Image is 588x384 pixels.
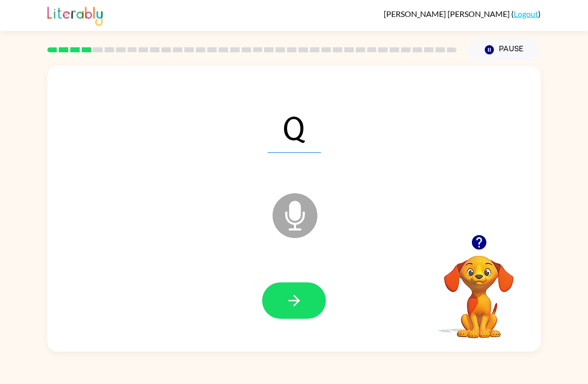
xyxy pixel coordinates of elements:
a: Logout [514,9,538,18]
video: Your browser must support playing .mp4 files to use Literably. Please try using another browser. [429,240,529,340]
div: ( ) [384,9,541,18]
span: Q [268,101,321,153]
button: Pause [468,38,541,61]
img: Literably [47,4,103,26]
span: [PERSON_NAME] [PERSON_NAME] [384,9,511,18]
